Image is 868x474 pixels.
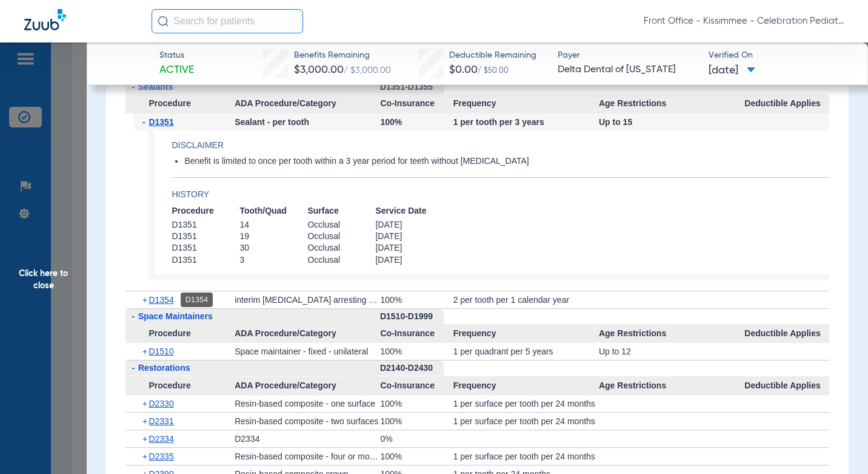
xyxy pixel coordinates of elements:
input: Search for patients [152,9,303,33]
span: D1351 [172,231,239,242]
span: - [132,363,135,373]
span: Sealants [138,82,173,92]
div: 100% [380,291,453,308]
span: Tooth/Quad [239,205,307,217]
span: D1351 [172,219,239,231]
span: Restorations [138,363,190,373]
span: + [142,291,149,308]
span: Procedure [125,376,235,396]
span: Occlusal [307,254,375,266]
div: D1510-D1999 [380,309,444,324]
span: Status [159,49,194,62]
span: Deductible Applies [744,324,829,344]
span: [DATE] [375,219,443,231]
div: Up to 15 [599,113,744,130]
div: 100% [380,448,453,465]
div: 100% [380,413,453,430]
span: D1510 [149,347,173,356]
span: ADA Procedure/Category [235,94,380,113]
span: $0.00 [449,64,478,75]
div: 1 per surface per tooth per 24 months [453,448,599,465]
span: + [142,413,149,430]
div: Resin-based composite - one surface [235,395,380,412]
div: 1 per quadrant per 5 years [453,343,599,360]
span: D2331 [149,416,173,426]
span: Age Restrictions [599,324,744,344]
span: 3 [239,254,307,266]
div: interim [MEDICAL_DATA] arresting medicament application – per tooth [235,291,380,308]
div: 2 per tooth per 1 calendar year [453,291,599,308]
span: ADA Procedure/Category [235,324,380,344]
span: D1351 [149,117,173,127]
span: Frequency [453,324,599,344]
span: Payer [558,49,698,62]
span: D1351 [172,254,239,266]
span: Procedure [125,324,235,344]
span: + [142,343,149,360]
span: Active [159,63,194,78]
div: Resin-based composite - four or more surfaces or involving incisal angle (anterior) [235,448,380,465]
div: D1354 [181,293,213,307]
span: Procedure [125,94,235,113]
span: Age Restrictions [599,94,744,113]
span: [DATE] [375,242,443,254]
span: ADA Procedure/Category [235,376,380,396]
img: Zuub Logo [24,9,66,30]
app-breakdown-title: Disclaimer [172,139,829,152]
img: Search Icon [158,16,169,27]
span: Frequency [453,94,599,113]
span: - [132,82,135,92]
div: D1351-D1355 [380,80,444,95]
span: [DATE] [375,254,443,266]
span: + [142,395,149,412]
span: 14 [239,219,307,231]
span: + [142,448,149,465]
span: Service Date [375,205,443,217]
span: Benefits Remaining [294,49,391,62]
span: D2335 [149,452,173,461]
span: + [142,430,149,447]
span: Deductible Applies [744,94,829,113]
h4: History [172,188,829,201]
span: - [132,311,135,321]
div: 1 per surface per tooth per 24 months [453,413,599,430]
span: Age Restrictions [599,376,744,396]
span: [DATE] [709,63,755,78]
span: Occlusal [307,242,375,254]
span: Co-Insurance [380,94,453,113]
span: Deductible Applies [744,376,829,396]
span: Occlusal [307,219,375,231]
span: Co-Insurance [380,376,453,396]
div: D2140-D2430 [380,361,444,376]
li: Benefit is limited to once per tooth within a 3 year period for teeth without [MEDICAL_DATA] [184,156,829,167]
span: D2334 [149,434,173,444]
span: D1354 [149,295,173,305]
span: 30 [239,242,307,254]
span: / $3,000.00 [344,66,391,75]
span: - [142,113,149,130]
span: Deductible Remaining [449,49,536,62]
div: Sealant - per tooth [235,113,380,130]
div: 100% [380,113,453,130]
div: 1 per tooth per 3 years [453,113,599,130]
span: Frequency [453,376,599,396]
div: 0% [380,430,453,447]
iframe: Chat Widget [807,416,868,474]
span: Verified On [709,49,849,62]
span: [DATE] [375,231,443,242]
span: Procedure [172,205,239,217]
div: Up to 12 [599,343,744,360]
div: Space maintainer - fixed - unilateral [235,343,380,360]
span: / $50.00 [478,67,509,75]
span: Front Office - Kissimmee - Celebration Pediatric Dentistry [644,15,844,27]
div: 100% [380,395,453,412]
span: Surface [307,205,375,217]
span: $3,000.00 [294,64,344,75]
span: Co-Insurance [380,324,453,344]
div: Resin-based composite - two surfaces [235,413,380,430]
div: D2334 [235,430,380,447]
span: 19 [239,231,307,242]
div: 1 per surface per tooth per 24 months [453,395,599,412]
